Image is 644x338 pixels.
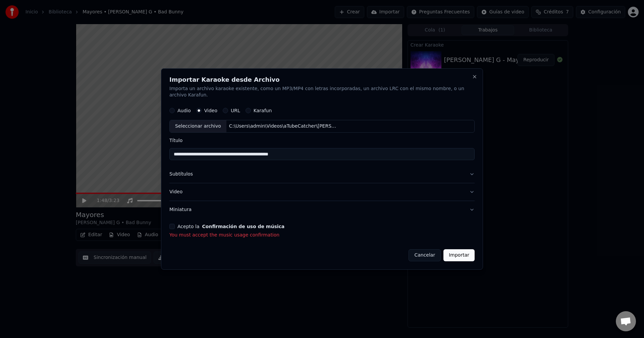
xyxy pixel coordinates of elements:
[169,201,475,218] button: Miniatura
[202,224,285,229] button: Acepto la
[170,121,226,133] div: Seleccionar archivo
[254,109,272,113] label: Karafun
[443,249,475,261] button: Importar
[177,109,191,113] label: Audio
[204,109,217,113] label: Video
[169,85,475,99] p: Importa un archivo karaoke existente, como un MP3/MP4 con letras incorporadas, un archivo LRC con...
[231,109,240,113] label: URL
[169,183,475,201] button: Video
[226,123,340,130] div: C:\Users\admin\Videos\aTubeCatcher\[PERSON_NAME] - Que sera de ti (KARAOKE) [Instrumental y letra...
[169,232,475,239] p: You must accept the music usage confirmation
[169,138,475,143] label: Título
[169,166,475,183] button: Subtítulos
[409,249,441,261] button: Cancelar
[177,224,284,229] label: Acepto la
[169,77,475,83] h2: Importar Karaoke desde Archivo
